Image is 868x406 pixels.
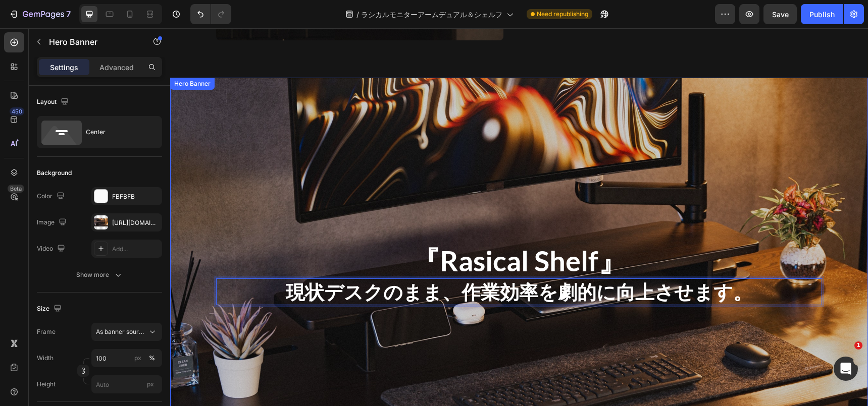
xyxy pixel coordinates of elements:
p: Hero Banner [49,36,135,48]
div: Color [37,190,67,203]
div: [URL][DOMAIN_NAME] [112,218,160,227]
iframe: Design area [170,28,868,406]
input: px% [91,349,162,367]
div: Beta [8,185,24,193]
div: Size [37,302,64,316]
button: As banner source [91,323,162,341]
div: FBFBFB [112,192,160,201]
button: px [146,352,158,364]
span: / [356,9,359,20]
button: 7 [4,4,75,24]
div: 450 [10,107,24,115]
div: Image [37,216,69,229]
span: Save [772,10,789,19]
p: 7 [66,8,71,20]
span: 1 [854,341,862,350]
span: ラシカルモニターアームデュアル＆シェルフ [361,9,502,20]
p: Settings [50,62,78,73]
div: Background [37,168,72,178]
label: Frame [37,327,56,336]
button: Publish [801,4,843,24]
div: % [149,354,155,363]
button: Save [763,4,797,24]
input: px [91,375,162,393]
iframe: Intercom live chat [834,357,858,381]
div: Undo/Redo [190,4,231,24]
button: % [132,352,144,364]
div: Video [37,242,67,256]
div: Layout [37,95,71,109]
button: Show more [37,266,162,284]
div: Center [86,121,147,144]
span: As banner source [96,327,145,336]
label: Height [37,380,56,389]
div: Add... [112,245,160,254]
span: px [147,380,154,388]
div: px [134,354,141,363]
div: Publish [809,9,835,20]
label: Width [37,354,54,363]
div: Show more [76,270,123,280]
p: Advanced [99,62,134,73]
span: Need republishing [537,10,588,19]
